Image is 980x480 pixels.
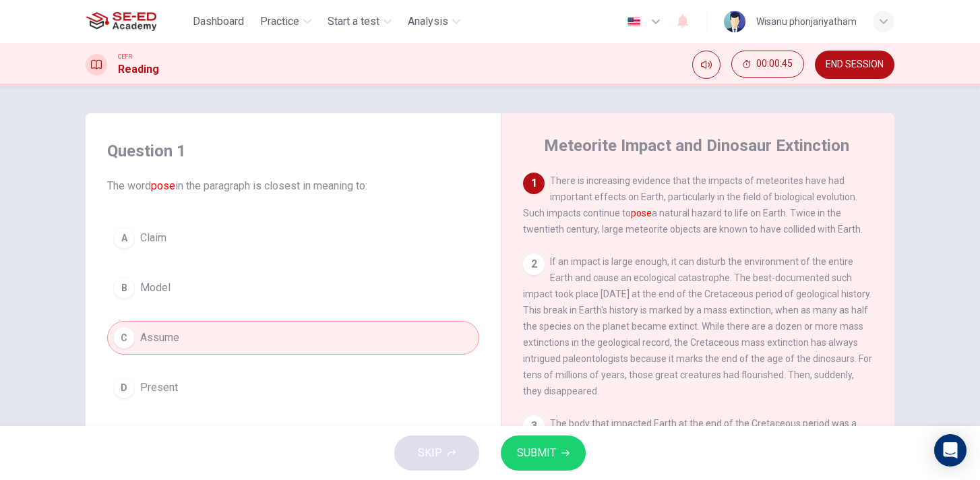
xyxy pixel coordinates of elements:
span: The word in the paragraph is closest in meaning to: [107,178,479,194]
div: B [113,277,135,299]
button: Analysis [402,9,466,34]
font: pose [631,208,652,218]
span: 00:00:45 [756,59,793,69]
button: Practice [255,9,317,34]
button: END SESSION [815,51,894,79]
img: SE-ED Academy logo [86,8,156,35]
button: SUBMIT [501,436,586,471]
button: Dashboard [187,9,249,34]
span: Assume [140,330,179,346]
div: Open Intercom Messenger [934,434,967,467]
span: END SESSION [826,59,884,70]
span: If an impact is large enough, it can disturb the environment of the entire Earth and cause an eco... [523,256,872,396]
h4: Meteorite Impact and Dinosaur Extinction [544,135,849,156]
span: Start a test [328,13,379,30]
span: Present [140,380,178,396]
span: Practice [260,13,299,30]
font: pose [151,179,175,192]
span: SUBMIT [517,444,556,462]
button: CAssume [107,321,479,355]
div: Hide [731,51,804,79]
button: AClaim [107,221,479,255]
span: Model [140,280,171,296]
div: A [113,227,135,249]
div: Wisanu phonjariyatham [756,13,857,30]
span: Claim [140,230,166,246]
span: Analysis [408,13,448,30]
a: SE-ED Academy logo [86,8,187,35]
div: 1 [523,173,545,194]
button: Start a test [322,9,397,34]
button: 00:00:45 [731,51,804,78]
div: C [113,327,135,349]
img: Profile picture [724,11,745,32]
div: Mute [692,51,721,79]
button: BModel [107,271,479,305]
span: Dashboard [193,13,244,30]
div: 2 [523,253,545,275]
button: DPresent [107,371,479,404]
span: CEFR [118,52,132,61]
div: D [113,377,135,398]
h1: Reading [118,61,159,78]
h4: Question 1 [107,140,479,162]
span: There is increasing evidence that the impacts of meteorites have had important effects on Earth, ... [523,175,863,235]
img: en [625,17,642,27]
div: 3 [523,415,545,437]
